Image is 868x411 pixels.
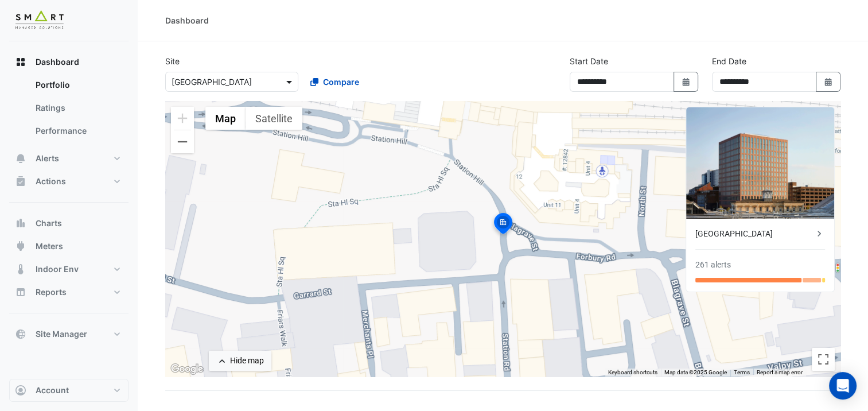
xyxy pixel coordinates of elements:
[230,355,264,367] div: Hide map
[15,241,26,252] app-icon: Meters
[15,263,26,275] app-icon: Indoor Env
[812,348,835,371] button: Toggle fullscreen view
[686,107,834,219] img: Thames Tower
[9,235,129,258] button: Meters
[171,130,194,153] button: Zoom out
[36,385,69,396] span: Account
[15,328,26,340] app-icon: Site Manager
[36,176,66,187] span: Actions
[15,176,26,187] app-icon: Actions
[9,323,129,346] button: Site Manager
[36,286,67,298] span: Reports
[26,119,129,142] a: Performance
[9,258,129,281] button: Indoor Env
[9,147,129,170] button: Alerts
[323,76,359,88] span: Compare
[681,77,691,87] fa-icon: Select Date
[15,56,26,68] app-icon: Dashboard
[608,369,657,377] button: Keyboard shortcuts
[757,369,803,375] a: Report a map error
[36,328,87,340] span: Site Manager
[15,153,26,164] app-icon: Alerts
[36,241,63,252] span: Meters
[209,351,271,371] button: Hide map
[26,73,129,96] a: Portfolio
[303,72,367,92] button: Compare
[823,77,834,87] fa-icon: Select Date
[168,362,206,377] img: Google
[165,14,209,26] div: Dashboard
[15,286,26,298] app-icon: Reports
[168,362,206,377] a: Open this area in Google Maps (opens a new window)
[491,211,516,239] img: site-pin-selected.svg
[246,107,302,130] button: Show satellite imagery
[570,55,608,67] label: Start Date
[36,263,79,275] span: Indoor Env
[26,96,129,119] a: Ratings
[15,218,26,229] app-icon: Charts
[734,369,750,375] a: Terms (opens in new tab)
[205,107,246,130] button: Show street map
[9,379,129,402] button: Account
[171,107,194,130] button: Zoom in
[664,369,727,375] span: Map data ©2025 Google
[9,281,129,304] button: Reports
[36,56,79,68] span: Dashboard
[14,9,65,32] img: Company Logo
[712,55,746,67] label: End Date
[36,218,62,229] span: Charts
[9,51,129,73] button: Dashboard
[9,170,129,193] button: Actions
[36,153,59,164] span: Alerts
[9,212,129,235] button: Charts
[695,228,813,240] div: [GEOGRAPHIC_DATA]
[829,372,857,400] div: Open Intercom Messenger
[165,55,180,67] label: Site
[9,73,129,147] div: Dashboard
[695,259,731,271] div: 261 alerts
